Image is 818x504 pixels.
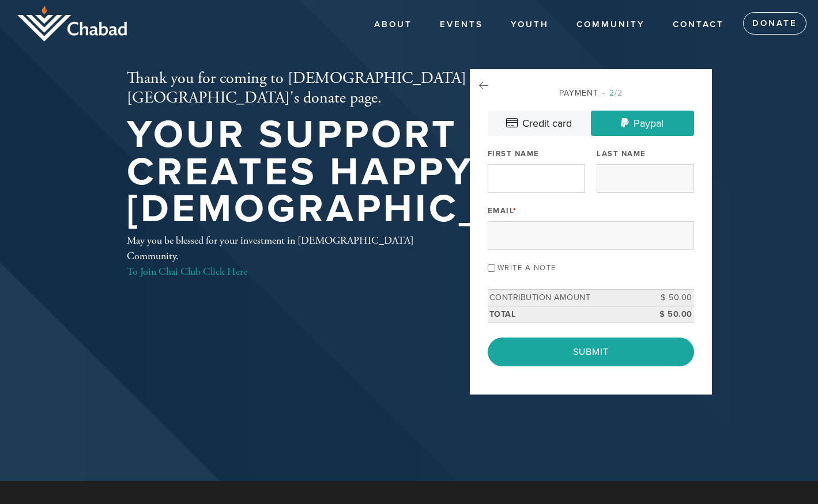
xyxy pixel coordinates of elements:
[642,290,694,306] td: $ 50.00
[497,263,556,272] label: Write a note
[488,290,642,306] td: Contribution Amount
[602,88,623,98] span: /2
[17,6,127,41] img: logo_half.png
[488,87,694,99] div: Payment
[488,338,694,366] input: Submit
[591,111,694,136] a: Paypal
[502,14,557,36] a: YOUTH
[488,206,517,216] label: Email
[127,233,432,279] div: May you be blessed for your investment in [DEMOGRAPHIC_DATA] Community.
[609,88,615,98] span: 2
[365,14,421,36] a: About
[431,14,492,36] a: Events
[664,14,733,36] a: Contact
[488,111,591,136] a: Credit card
[127,265,247,278] a: To Join Chai Club Click Here
[513,206,517,215] span: This field is required.
[488,149,540,159] label: First Name
[568,14,654,36] a: COMMUNITY
[743,12,806,35] a: Donate
[127,69,621,108] h2: Thank you for coming to [DEMOGRAPHIC_DATA][GEOGRAPHIC_DATA]'s donate page.
[597,149,646,159] label: Last Name
[127,116,621,228] h1: Your support creates happy [DEMOGRAPHIC_DATA]!
[488,306,642,323] td: Total
[642,306,694,323] td: $ 50.00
